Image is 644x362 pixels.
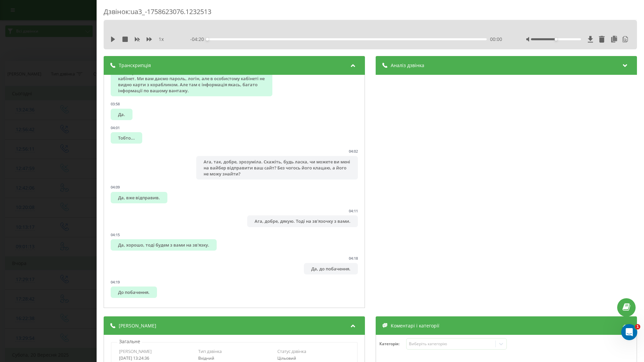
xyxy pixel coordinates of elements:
[111,185,120,190] div: 04:09
[159,36,164,43] span: 1 x
[119,348,152,354] span: [PERSON_NAME]
[111,232,120,237] div: 04:15
[391,322,439,329] span: Коментарі і категорії
[198,355,214,361] span: Вхідний
[111,192,167,203] div: Да, вже відправив.
[119,62,151,69] span: Транскрипція
[635,324,640,329] span: 1
[349,208,358,213] div: 04:11
[111,125,120,130] div: 04:01
[304,263,358,274] div: Да, до побачення.
[111,132,142,144] div: Тобто...
[349,256,358,261] div: 04:18
[277,348,306,354] span: Статус дзвінка
[206,38,209,41] div: Accessibility label
[490,36,502,43] span: 00:00
[247,215,358,227] div: Ага, добре, дякую. Тоді на зв'язочку з вами.
[111,109,132,120] div: Да.
[111,239,217,251] div: Да, хорошо, тоді будем з вами на зв'язку.
[117,338,142,345] p: Загальне
[198,348,222,354] span: Тип дзвінка
[190,36,207,43] span: - 04:20
[196,156,358,180] div: Ага, так, добре, зрозуміла. Скажіть, будь ласка, чи можете ви мені на вайбер відправити ваш сайт?...
[277,355,296,361] span: Цільовий
[119,322,156,329] span: [PERSON_NAME]
[111,101,120,106] div: 03:58
[409,341,493,347] div: Виберіть категорію
[554,38,557,41] div: Accessibility label
[621,324,637,340] iframe: Intercom live chat
[111,287,157,298] div: До побачення.
[111,279,120,285] div: 04:19
[379,342,406,346] h4: Категорія :
[104,7,637,20] div: Дзвінок : ua3_-1758623076.1232513
[349,149,358,154] div: 04:02
[391,62,424,69] span: Аналіз дзвінка
[119,356,191,361] div: [DATE] 13:24:36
